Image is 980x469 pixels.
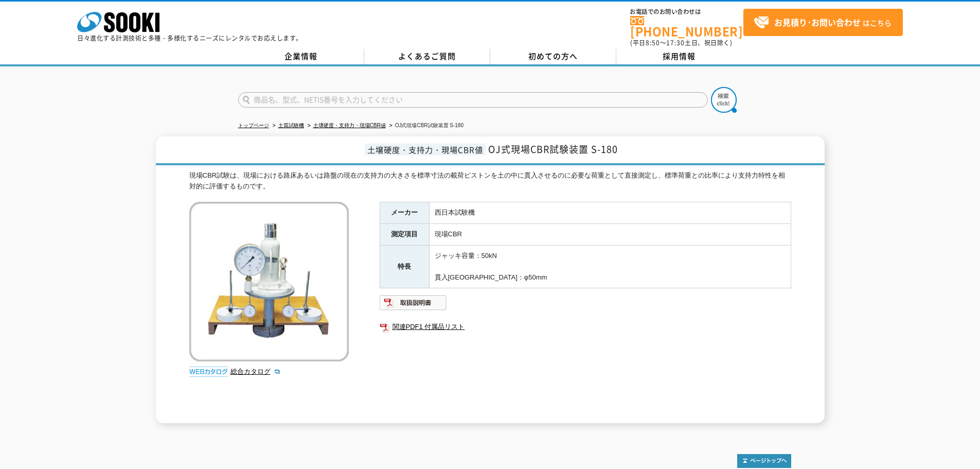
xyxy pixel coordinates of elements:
a: [PHONE_NUMBER] [630,16,743,37]
img: トップページへ [737,454,791,468]
strong: お見積り･お問い合わせ [774,16,861,28]
img: btn_search.png [711,87,737,113]
a: トップページ [238,123,269,128]
th: 測定項目 [380,224,429,246]
li: OJ式現場CBR試験装置 S-180 [387,120,464,131]
p: 日々進化する計測技術と多種・多様化するニーズにレンタルでお応えします。 [77,35,302,41]
span: 8:50 [646,38,660,47]
a: 取扱説明書 [380,302,447,309]
a: よくあるご質問 [364,49,490,64]
a: お見積り･お問い合わせはこちら [743,9,903,36]
td: 西日本試験機 [429,202,791,224]
a: 企業情報 [238,49,364,64]
a: 総合カタログ [230,368,281,375]
a: 採用情報 [616,49,742,64]
span: (平日 ～ 土日、祝日除く) [630,38,732,47]
a: 関連PDF1 付属品リスト [380,320,791,334]
span: 土壌硬度・支持力・現場CBR値 [365,144,486,155]
img: 取扱説明書 [380,294,447,311]
img: OJ式現場CBR試験装置 S-180 [189,202,349,361]
span: 初めての方へ [528,50,578,62]
td: 現場CBR [429,224,791,246]
td: ジャッキ容量：50kN 貫入[GEOGRAPHIC_DATA]：φ50mm [429,246,791,288]
input: 商品名、型式、NETIS番号を入力してください [238,92,708,108]
span: はこちら [754,15,892,30]
a: 初めての方へ [490,49,616,64]
span: お電話でのお問い合わせは [630,9,743,15]
th: メーカー [380,202,429,224]
span: 17:30 [666,38,685,47]
a: 土壌硬度・支持力・現場CBR値 [313,123,386,128]
th: 特長 [380,246,429,288]
a: 土質試験機 [278,123,304,128]
img: webカタログ [189,367,228,377]
div: 現場CBR試験は、現場における路床あるいは路盤の現在の支持力の大きさを標準寸法の載荷ピストンを土の中に貫入させるのに必要な荷重として直接測定し、標準荷重との比率により支持力特性を相対的に評価する... [189,170,791,192]
span: OJ式現場CBR試験装置 S-180 [488,142,618,156]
